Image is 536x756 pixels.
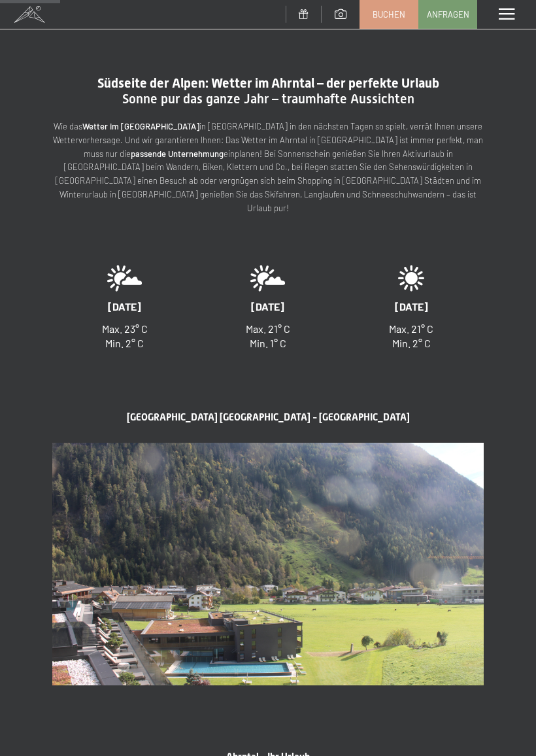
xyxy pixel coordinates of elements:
span: [DATE] [251,300,284,313]
span: [GEOGRAPHIC_DATA] [GEOGRAPHIC_DATA] - [GEOGRAPHIC_DATA] [127,411,410,423]
strong: passende Unternehmung [131,148,224,159]
img: Luxury SPA Resort Schwarzenstein Luttach - Ahrntal [52,443,484,685]
span: Anfragen [427,9,469,20]
p: Wie das in [GEOGRAPHIC_DATA] in den nächsten Tagen so spielt, verrät Ihnen unsere Wettervorhersag... [52,120,484,215]
span: Max. 21° C [389,322,433,335]
a: Buchen [360,1,418,28]
span: Sonne pur das ganze Jahr – traumhafte Aussichten [122,91,414,107]
span: Min. 2° C [105,337,144,349]
span: Min. 1° C [250,337,286,349]
a: Anfragen [419,1,477,28]
span: Buchen [373,9,405,20]
span: Min. 2° C [392,337,431,349]
span: [DATE] [108,300,141,313]
span: Max. 23° C [102,322,148,335]
span: Max. 21° C [246,322,290,335]
span: Südseite der Alpen: Wetter im Ahrntal – der perfekte Urlaub [97,75,439,91]
span: [DATE] [395,300,428,313]
strong: Wetter im [GEOGRAPHIC_DATA] [82,121,199,131]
